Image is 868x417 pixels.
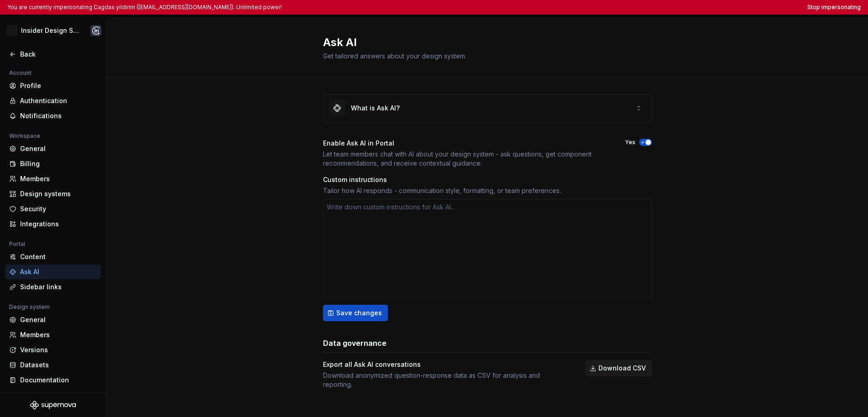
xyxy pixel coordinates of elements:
[625,139,635,146] label: Yes
[20,174,97,183] div: Members
[90,25,101,36] img: Cagdas yildirim
[323,305,388,321] button: Save changes
[20,159,97,168] div: Billing
[20,375,97,385] div: Documentation
[5,68,35,78] div: Account
[7,4,282,11] p: You are currently impersonating Cagdas yildirim ([EMAIL_ADDRESS][DOMAIN_NAME]). Unlimited power!
[20,50,97,59] div: Back
[323,150,609,168] div: Let team members chat with AI about your design system - ask questions, get component recommendat...
[5,156,101,171] a: Billing
[20,267,97,276] div: Ask AI
[6,25,17,36] div: I
[5,47,101,62] a: Back
[5,265,101,279] a: Ask AI
[323,338,386,349] h3: Data governance
[5,313,101,327] a: General
[30,401,76,410] svg: Supernova Logo
[5,202,101,216] a: Security
[598,364,646,373] span: Download CSV
[21,26,79,35] div: Insider Design System
[20,282,97,292] div: Sidebar links
[336,308,382,318] span: Save changes
[20,252,97,261] div: Content
[323,139,609,148] div: Enable Ask AI in Portal
[323,186,652,195] div: Tailor how AI responds - communication style, formatting, or team preferences.
[20,360,97,370] div: Datasets
[323,52,466,60] span: Get tailored answers about your design system.
[5,250,101,264] a: Content
[5,328,101,342] a: Members
[20,96,97,105] div: Authentication
[323,371,569,389] div: Download anonymized question-response data as CSV for analysis and reporting.
[20,111,97,120] div: Notifications
[5,217,101,231] a: Integrations
[2,21,104,41] button: IInsider Design SystemCagdas yildirim
[20,81,97,90] div: Profile
[323,360,569,369] div: Export all Ask AI conversations
[5,141,101,156] a: General
[20,144,97,153] div: General
[20,345,97,354] div: Versions
[5,239,29,250] div: Portal
[5,78,101,93] a: Profile
[5,302,53,313] div: Design system
[5,280,101,294] a: Sidebar links
[5,373,101,387] a: Documentation
[5,343,101,357] a: Versions
[20,330,97,339] div: Members
[5,172,101,186] a: Members
[5,94,101,108] a: Authentication
[5,358,101,372] a: Datasets
[20,204,97,214] div: Security
[5,109,101,123] a: Notifications
[20,189,97,198] div: Design systems
[20,219,97,229] div: Integrations
[323,175,652,184] div: Custom instructions
[807,4,861,11] button: Stop impersonating
[323,35,641,50] h2: Ask AI
[351,104,400,113] div: What is Ask AI?
[20,315,97,324] div: General
[585,360,652,376] button: Download CSV
[5,187,101,201] a: Design systems
[5,130,44,141] div: Workspace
